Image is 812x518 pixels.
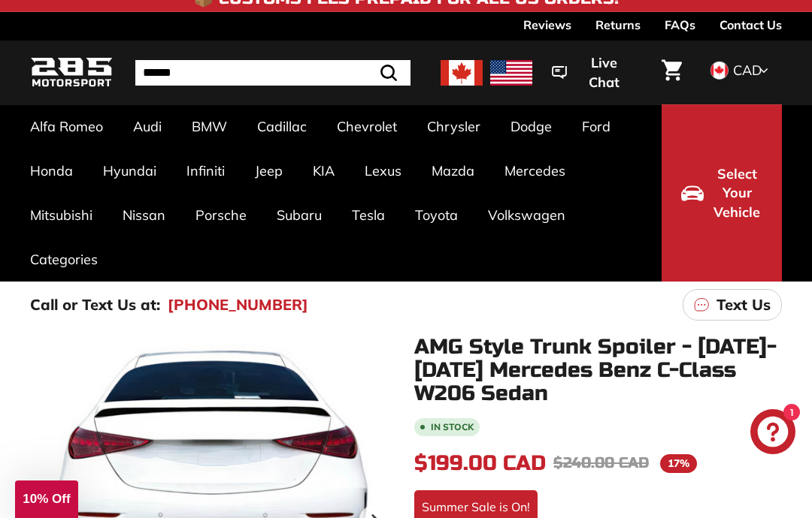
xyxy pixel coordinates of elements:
[400,193,473,237] a: Toyota
[322,104,412,149] a: Chevrolet
[412,104,495,149] a: Chrysler
[665,12,695,38] a: FAQs
[108,193,180,237] a: Nissan
[532,44,653,101] button: Live Chat
[30,294,160,316] p: Call or Text Us at:
[431,423,474,432] b: In stock
[683,289,782,321] a: Text Us
[717,294,771,316] p: Text Us
[495,104,567,149] a: Dodge
[523,12,571,38] a: Reviews
[660,454,697,473] span: 17%
[135,60,411,86] input: Search
[733,62,762,79] span: CAD
[662,104,782,282] button: Select Your Vehicle
[350,149,417,193] a: Lexus
[15,149,88,193] a: Honda
[720,12,782,38] a: Contact Us
[30,55,113,90] img: Logo_285_Motorsport_areodynamics_components
[595,12,641,38] a: Returns
[337,193,400,237] a: Tesla
[414,450,546,476] span: $199.00 CAD
[746,409,800,458] inbox-online-store-chat: Shopify online store chat
[567,104,626,149] a: Ford
[242,104,322,149] a: Cadillac
[180,193,262,237] a: Porsche
[168,294,308,316] a: [PHONE_NUMBER]
[653,47,691,98] a: Cart
[15,104,118,149] a: Alfa Romeo
[262,193,337,237] a: Subaru
[15,193,108,237] a: Mitsubishi
[177,104,242,149] a: BMW
[298,149,350,193] a: KIA
[574,53,633,92] span: Live Chat
[240,149,298,193] a: Jeep
[473,193,580,237] a: Volkswagen
[171,149,240,193] a: Infiniti
[23,492,70,506] span: 10% Off
[414,336,782,405] h1: AMG Style Trunk Spoiler - [DATE]-[DATE] Mercedes Benz C-Class W206 Sedan
[15,480,78,518] div: 10% Off
[118,104,177,149] a: Audi
[417,149,489,193] a: Mazda
[15,237,113,282] a: Categories
[711,164,762,222] span: Select Your Vehicle
[489,149,580,193] a: Mercedes
[88,149,171,193] a: Hyundai
[553,453,649,472] span: $240.00 CAD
